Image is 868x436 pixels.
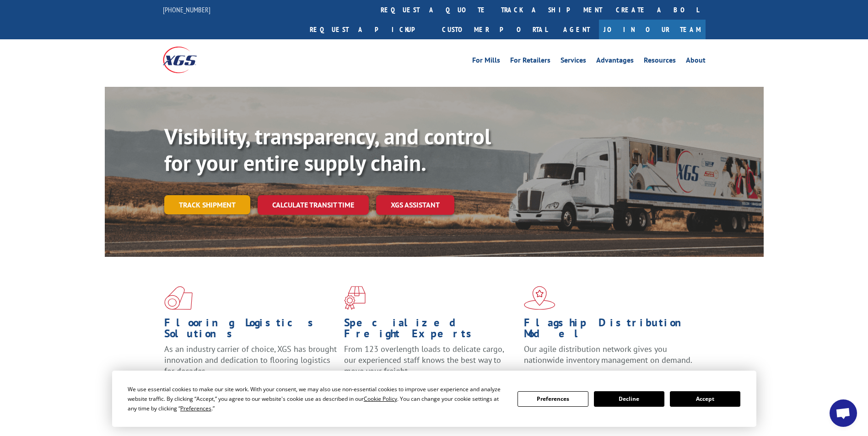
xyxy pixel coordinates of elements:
a: About [686,57,706,67]
b: Visibility, transparency, and control for your entire supply chain. [164,122,491,177]
a: Calculate transit time [258,195,369,215]
button: Decline [594,391,664,407]
div: We use essential cookies to make our site work. With your consent, we may also use non-essential ... [128,384,507,413]
a: Resources [644,57,676,67]
a: Customer Portal [435,20,554,39]
a: Agent [554,20,599,39]
img: xgs-icon-flagship-distribution-model-red [524,286,555,310]
span: Cookie Policy [364,395,397,403]
img: xgs-icon-total-supply-chain-intelligence-red [164,286,193,310]
a: Services [561,57,586,67]
div: Open chat [830,399,857,427]
span: As an industry carrier of choice, XGS has brought innovation and dedication to flooring logistics... [164,344,337,376]
p: From 123 overlength loads to delicate cargo, our experienced staff knows the best way to move you... [344,344,517,384]
a: XGS ASSISTANT [376,195,454,215]
a: For Mills [472,57,500,67]
h1: Specialized Freight Experts [344,317,517,344]
a: For Retailers [510,57,550,67]
h1: Flagship Distribution Model [524,317,697,344]
span: Our agile distribution network gives you nationwide inventory management on demand. [524,344,692,365]
button: Accept [670,391,740,407]
h1: Flooring Logistics Solutions [164,317,337,344]
img: xgs-icon-focused-on-flooring-red [344,286,366,310]
a: Join Our Team [599,20,706,39]
a: Track shipment [164,195,250,214]
a: [PHONE_NUMBER] [163,5,210,14]
a: Advantages [596,57,634,67]
button: Preferences [518,391,588,407]
a: Request a pickup [303,20,435,39]
div: Cookie Consent Prompt [112,371,756,427]
span: Preferences [180,404,211,412]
